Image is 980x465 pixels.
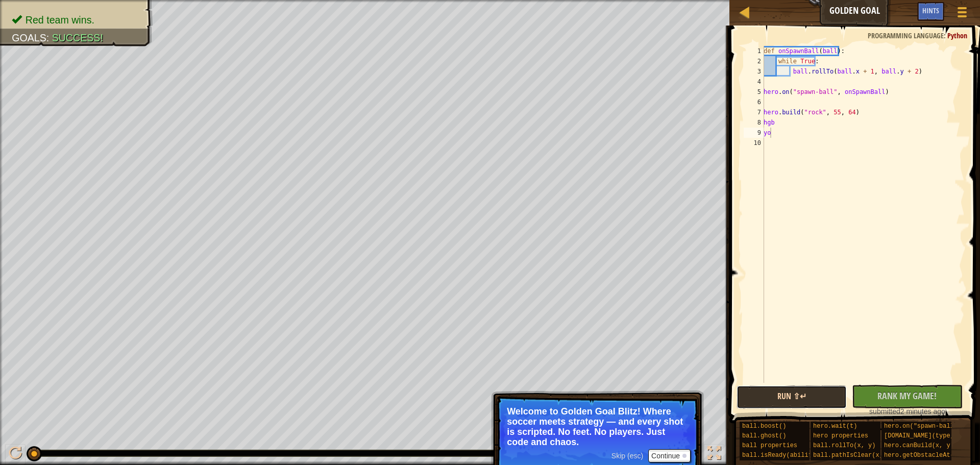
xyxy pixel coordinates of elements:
span: hero.wait(t) [813,423,857,430]
span: hero.getObstacleAt(x, y) [884,452,972,459]
div: 10 [744,138,764,148]
button: Show game menu [949,2,975,26]
span: submitted [869,407,900,415]
span: Skip (esc) [611,452,643,460]
div: 3 [744,66,764,77]
div: 8 [744,117,764,128]
span: ball.isReady(ability) [742,452,819,459]
button: Rank My Game! [852,385,962,408]
span: hero.on("spawn-ball", f) [884,423,972,430]
li: Red team wins. [12,13,142,27]
span: Red team wins. [26,14,94,26]
span: : [46,32,52,43]
div: 2 minutes ago [857,406,957,417]
div: 5 [744,87,764,97]
div: 4 [744,77,764,87]
span: ball.boost() [742,423,786,430]
button: Continue [648,449,691,462]
span: Hints [922,6,939,15]
button: Ctrl + P: Play [5,444,26,465]
div: 2 [744,56,764,66]
span: Python [947,31,967,40]
button: Run ⇧↵ [737,385,847,409]
span: ball.rollTo(x, y) [813,442,875,449]
span: hero properties [813,432,868,439]
button: Toggle fullscreen [704,444,724,465]
p: Welcome to Golden Goal Blitz! Where soccer meets strategy — and every shot is scripted. No feet. ... [507,406,688,447]
span: [DOMAIN_NAME](type, x, y) [884,432,976,439]
span: ball.pathIsClear(x, y) [813,452,894,459]
span: Rank My Game! [877,389,937,402]
div: 1 [744,46,764,56]
span: ball.ghost() [742,432,786,439]
div: 9 [744,128,764,138]
div: 6 [744,97,764,107]
span: : [944,31,947,40]
span: ball properties [742,442,797,449]
span: Goals [12,32,46,43]
div: 7 [744,107,764,117]
span: hero.canBuild(x, y) [884,442,954,449]
span: Programming language [868,31,944,40]
span: Success! [52,32,103,43]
